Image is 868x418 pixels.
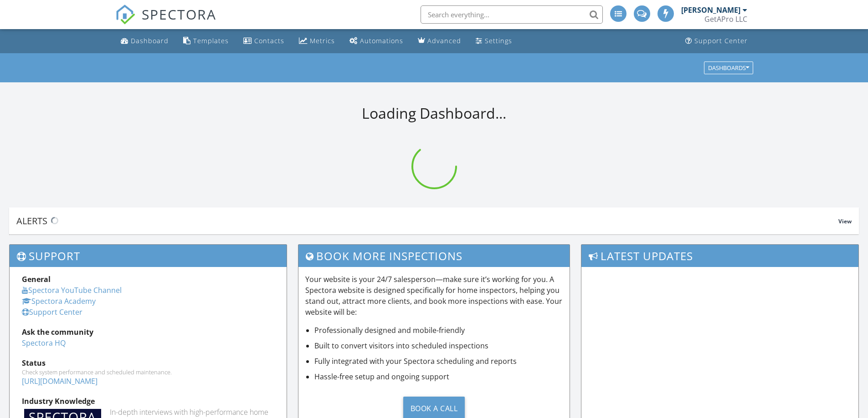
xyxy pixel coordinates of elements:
[142,5,216,24] span: SPECTORA
[22,274,51,284] strong: General
[485,36,512,45] div: Settings
[314,325,563,336] li: Professionally designed and mobile-friendly
[414,33,465,50] a: Advanced
[295,33,339,50] a: Metrics
[22,296,96,306] a: Spectora Academy
[22,307,82,317] a: Support Center
[681,5,740,15] div: [PERSON_NAME]
[682,33,751,50] a: Support Center
[22,396,274,407] div: Industry Knowledge
[305,274,563,317] p: Your website is your 24/7 salesperson—make sure it’s working for you. A Spectora website is desig...
[472,33,516,50] a: Settings
[131,36,169,45] div: Dashboard
[16,215,838,227] div: Alerts
[22,376,98,386] a: [URL][DOMAIN_NAME]
[838,217,852,225] span: View
[254,36,284,45] div: Contacts
[22,285,122,295] a: Spectora YouTube Channel
[10,245,287,267] h3: Support
[346,33,407,50] a: Automations (Advanced)
[581,245,858,267] h3: Latest Updates
[22,327,274,337] div: Ask the community
[240,33,288,50] a: Contacts
[310,36,335,45] div: Metrics
[115,5,135,25] img: The Best Home Inspection Software - Spectora
[117,33,172,50] a: Dashboard
[22,368,274,376] div: Check system performance and scheduled maintenance.
[708,65,749,71] div: Dashboards
[298,245,570,267] h3: Book More Inspections
[427,36,461,45] div: Advanced
[314,340,563,351] li: Built to convert visitors into scheduled inspections
[180,33,232,50] a: Templates
[360,36,403,45] div: Automations
[314,371,563,382] li: Hassle-free setup and ongoing support
[704,61,753,74] button: Dashboards
[704,15,747,24] div: GetAPro LLC
[694,36,748,45] div: Support Center
[115,12,216,31] a: SPECTORA
[22,338,66,348] a: Spectora HQ
[421,5,603,24] input: Search everything...
[193,36,229,45] div: Templates
[314,356,563,367] li: Fully integrated with your Spectora scheduling and reports
[22,358,274,368] div: Status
